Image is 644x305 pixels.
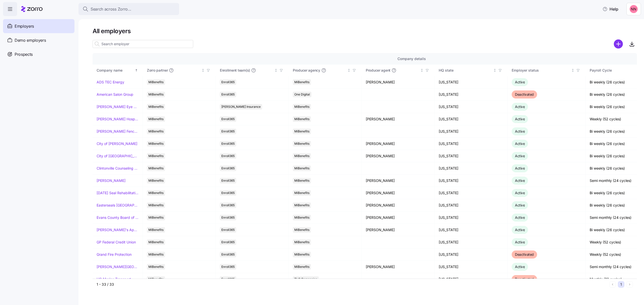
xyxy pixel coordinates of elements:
[590,68,643,73] div: Payroll Cycle
[515,277,534,281] span: Deactivated
[221,92,235,97] span: Enroll365
[294,116,309,122] span: MiBenefits
[294,166,309,171] span: MiBenefits
[221,153,235,159] span: Enroll365
[148,264,164,270] span: MiBenefits
[97,203,139,208] a: Easterseals [GEOGRAPHIC_DATA] & [GEOGRAPHIC_DATA][US_STATE]
[221,178,235,183] span: Enroll365
[435,212,508,224] td: [US_STATE]
[97,215,139,220] a: Evans County Board of Commissioners
[221,239,235,245] span: Enroll365
[630,5,638,13] img: 37cb906d10cb440dd1cb011682786431
[515,228,525,232] span: Active
[435,248,508,261] td: [US_STATE]
[97,240,136,245] a: GP Federal Credit Union
[515,141,525,146] span: Active
[435,138,508,150] td: [US_STATE]
[148,227,164,233] span: MiBenefits
[3,47,74,61] a: Prospects
[515,154,525,158] span: Active
[148,92,164,97] span: MiBenefits
[97,129,139,134] a: [PERSON_NAME] Fence Company
[148,166,164,171] span: MiBenefits
[15,37,46,43] span: Demo employers
[221,141,235,146] span: Enroll365
[515,129,525,133] span: Active
[221,227,235,233] span: Enroll365
[221,276,235,282] span: Enroll365
[294,215,309,220] span: MiBenefits
[135,69,138,72] div: Sorted ascending
[435,224,508,236] td: [US_STATE]
[93,65,143,76] th: Company nameSorted ascending
[294,79,309,85] span: MiBenefits
[435,187,508,199] td: [US_STATE]
[148,178,164,183] span: MiBenefits
[362,76,435,88] td: [PERSON_NAME]
[294,252,309,257] span: MiBenefits
[97,178,126,183] a: [PERSON_NAME]
[15,51,33,58] span: Prospects
[435,261,508,273] td: [US_STATE]
[362,224,435,236] td: [PERSON_NAME]
[93,40,193,48] input: Search employer
[3,19,74,33] a: Employers
[420,69,424,72] div: Not sorted
[362,261,435,273] td: [PERSON_NAME]
[148,141,164,146] span: MiBenefits
[598,4,622,14] button: Help
[515,203,525,207] span: Active
[97,277,131,282] a: HQ Marine Transport
[362,138,435,150] td: [PERSON_NAME]
[571,69,575,72] div: Not sorted
[294,264,309,270] span: MiBenefits
[148,276,164,282] span: MiBenefits
[515,252,534,257] span: Deactivated
[15,23,34,29] span: Employers
[294,239,309,245] span: MiBenefits
[515,191,525,195] span: Active
[435,175,508,187] td: [US_STATE]
[515,117,525,121] span: Active
[294,276,317,282] span: TLC Companies
[97,154,139,159] a: City of [GEOGRAPHIC_DATA]
[626,281,633,288] button: Next page
[435,113,508,125] td: [US_STATE]
[216,65,289,76] th: Enrollment team(s)Not sorted
[347,69,351,72] div: Not sorted
[148,116,164,122] span: MiBenefits
[362,175,435,187] td: [PERSON_NAME]
[97,92,133,97] a: American Salon Group
[614,39,623,48] svg: add icon
[221,104,261,110] span: [PERSON_NAME] Insurance
[618,281,624,288] button: 1
[221,190,235,196] span: Enroll365
[294,190,309,196] span: MiBenefits
[293,68,320,73] span: Producer agency
[221,166,235,171] span: Enroll365
[97,190,139,195] a: [DATE] Seal Rehabilitation Center of [GEOGRAPHIC_DATA]
[221,215,235,220] span: Enroll365
[221,202,235,208] span: Enroll365
[435,101,508,113] td: [US_STATE]
[143,65,216,76] th: Zorro partnerNot sorted
[289,65,362,76] th: Producer agencyNot sorted
[439,68,492,73] div: HQ state
[201,69,205,72] div: Not sorted
[148,202,164,208] span: MiBenefits
[435,76,508,88] td: [US_STATE]
[93,27,637,35] h1: All employers
[515,80,525,84] span: Active
[91,6,131,12] span: Search across Zorro...
[435,65,508,76] th: HQ stateNot sorted
[97,227,139,232] a: [PERSON_NAME]'s Appliance/[PERSON_NAME]'s Academy/Fluid Services
[97,252,132,257] a: Grand Fire Protection
[97,264,139,269] a: [PERSON_NAME][GEOGRAPHIC_DATA][DEMOGRAPHIC_DATA]
[221,116,235,122] span: Enroll365
[294,92,310,97] span: One Digital
[362,187,435,199] td: [PERSON_NAME]
[148,252,164,257] span: MiBenefits
[221,252,235,257] span: Enroll365
[362,212,435,224] td: [PERSON_NAME]
[362,65,435,76] th: Producer agentNot sorted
